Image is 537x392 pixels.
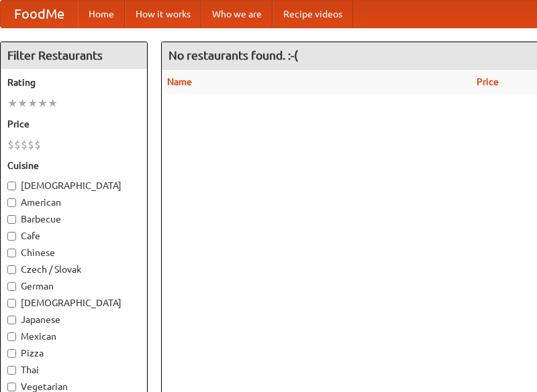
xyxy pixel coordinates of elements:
a: Name [167,76,192,87]
label: [DEMOGRAPHIC_DATA] [7,296,140,310]
label: American [7,196,140,209]
li: $ [21,137,28,152]
a: Home [78,1,125,27]
li: $ [7,137,14,152]
li: ★ [48,96,58,111]
input: Barbecue [7,215,16,224]
h4: Filter Restaurants [1,42,147,69]
a: How it works [125,1,201,27]
h5: Rating [7,76,140,89]
label: Cafe [7,229,140,243]
input: Mexican [7,332,16,341]
li: $ [28,137,34,152]
input: Chinese [7,249,16,257]
li: ★ [38,96,48,111]
label: Thai [7,363,140,377]
label: Mexican [7,330,140,343]
li: ★ [28,96,38,111]
label: Czech / Slovak [7,263,140,276]
li: $ [14,137,21,152]
label: Pizza [7,346,140,360]
h5: Price [7,117,140,131]
input: Czech / Slovak [7,265,16,274]
a: Price [477,76,499,87]
input: Cafe [7,232,16,241]
input: American [7,198,16,207]
input: Vegetarian [7,383,16,391]
input: German [7,282,16,291]
a: Who we are [201,1,273,27]
h5: Cuisine [7,159,140,172]
label: [DEMOGRAPHIC_DATA] [7,179,140,192]
label: Chinese [7,246,140,259]
input: Pizza [7,349,16,358]
label: Barbecue [7,212,140,226]
label: Japanese [7,313,140,326]
label: German [7,279,140,293]
input: Thai [7,366,16,375]
input: [DEMOGRAPHIC_DATA] [7,299,16,308]
li: ★ [17,96,28,111]
ng-pluralize: No restaurants found. :-( [168,49,298,62]
input: [DEMOGRAPHIC_DATA] [7,182,16,190]
li: ★ [7,96,17,111]
a: Recipe videos [273,1,353,27]
li: $ [34,137,41,152]
input: Japanese [7,316,16,324]
a: FoodMe [1,1,78,27]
